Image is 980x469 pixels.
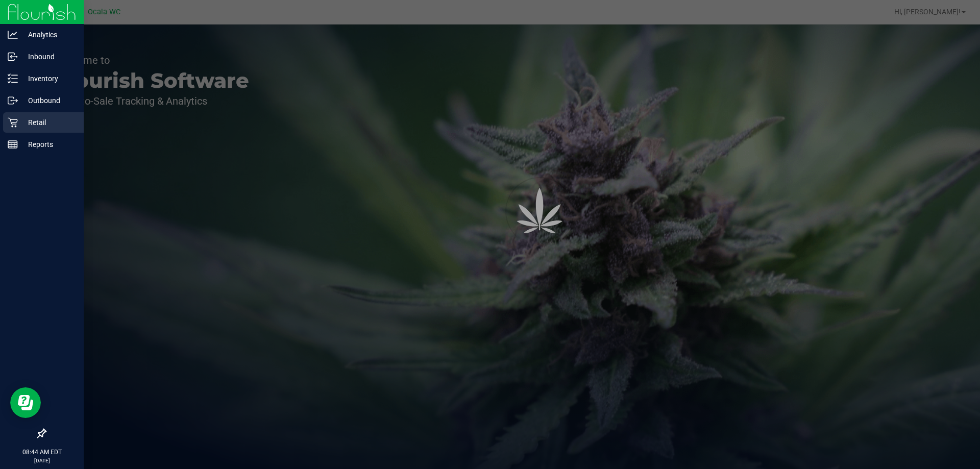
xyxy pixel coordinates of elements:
[18,72,79,85] p: Inventory
[8,95,18,106] inline-svg: Outbound
[8,73,18,84] inline-svg: Inventory
[5,448,79,457] p: 08:44 AM EDT
[8,139,18,150] inline-svg: Reports
[8,30,18,40] inline-svg: Analytics
[18,116,79,129] p: Retail
[8,117,18,128] inline-svg: Retail
[8,52,18,62] inline-svg: Inbound
[5,457,79,464] p: [DATE]
[18,51,79,63] p: Inbound
[18,138,79,151] p: Reports
[10,387,41,418] iframe: Resource center
[18,94,79,107] p: Outbound
[18,29,79,41] p: Analytics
